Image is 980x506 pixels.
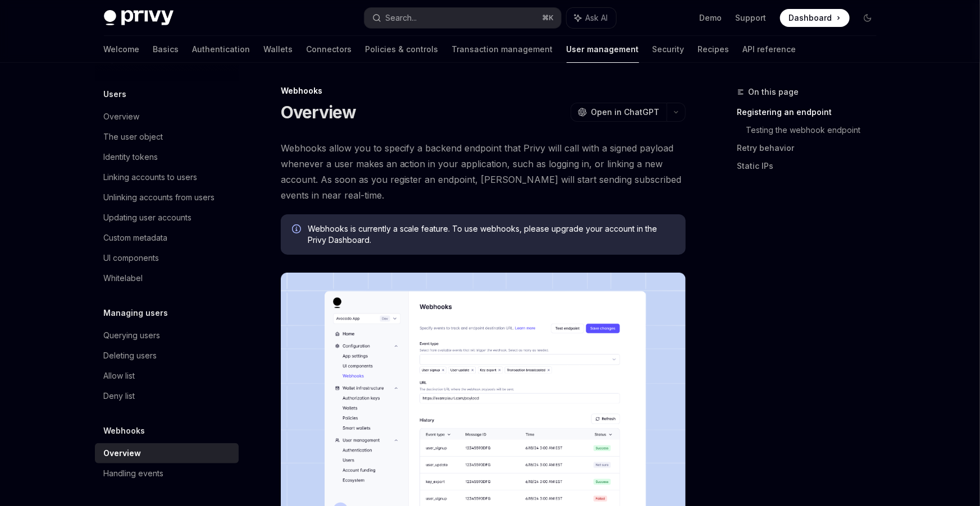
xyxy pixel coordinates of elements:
a: Welcome [104,36,140,63]
a: The user object [95,127,239,147]
div: Linking accounts to users [104,171,198,184]
div: Updating user accounts [104,211,192,224]
a: UI components [95,248,239,268]
span: Open in ChatGPT [591,107,660,118]
a: Identity tokens [95,147,239,167]
a: Registering an endpoint [737,103,886,121]
a: Retry behavior [737,139,886,157]
button: Toggle dark mode [859,9,877,27]
span: Ask AI [586,12,608,24]
a: API reference [743,36,796,63]
div: The user object [104,130,163,144]
a: Static IPs [737,157,886,175]
a: Authentication [193,36,250,63]
a: Querying users [95,325,239,346]
a: Dashboard [780,9,850,27]
span: Webhooks allow you to specify a backend endpoint that Privy will call with a signed payload whene... [281,140,686,203]
div: Overview [104,447,142,460]
a: Overview [95,443,239,463]
a: Linking accounts to users [95,167,239,187]
div: Deny list [104,389,135,403]
div: Allow list [104,369,135,383]
a: Handling events [95,463,239,484]
span: Dashboard [789,12,832,24]
a: Wallets [264,36,293,63]
button: Search...⌘K [364,8,561,28]
svg: Info [292,224,303,236]
a: Overview [95,107,239,127]
div: UI components [104,251,159,265]
a: Unlinking accounts from users [95,187,239,208]
h5: Users [104,88,127,101]
img: dark logo [104,10,174,26]
a: Demo [700,12,722,24]
div: Deleting users [104,349,157,362]
button: Ask AI [567,8,616,28]
a: Deleting users [95,346,239,366]
div: Identity tokens [104,150,158,164]
div: Custom metadata [104,231,168,245]
div: Search... [386,11,417,25]
a: Transaction management [452,36,553,63]
h5: Webhooks [104,424,145,438]
button: Open in ChatGPT [571,103,667,122]
a: Updating user accounts [95,208,239,228]
a: Testing the webhook endpoint [746,121,886,139]
a: Support [736,12,767,24]
a: Custom metadata [95,228,239,248]
a: Basics [153,36,179,63]
a: Allow list [95,366,239,386]
div: Whitelabel [104,272,143,285]
a: Recipes [698,36,730,63]
a: Whitelabel [95,268,239,288]
div: Querying users [104,329,161,342]
h1: Overview [281,102,357,122]
span: ⌘ K [543,13,554,22]
a: Policies & controls [366,36,439,63]
div: Unlinking accounts from users [104,191,215,204]
span: Webhooks is currently a scale feature. To use webhooks, please upgrade your account in the Privy ... [308,223,674,246]
span: On this page [749,85,799,99]
div: Webhooks [281,85,686,96]
div: Handling events [104,467,164,480]
div: Overview [104,110,140,123]
a: Security [653,36,685,63]
h5: Managing users [104,306,168,320]
a: User management [567,36,639,63]
a: Deny list [95,386,239,406]
a: Connectors [307,36,352,63]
